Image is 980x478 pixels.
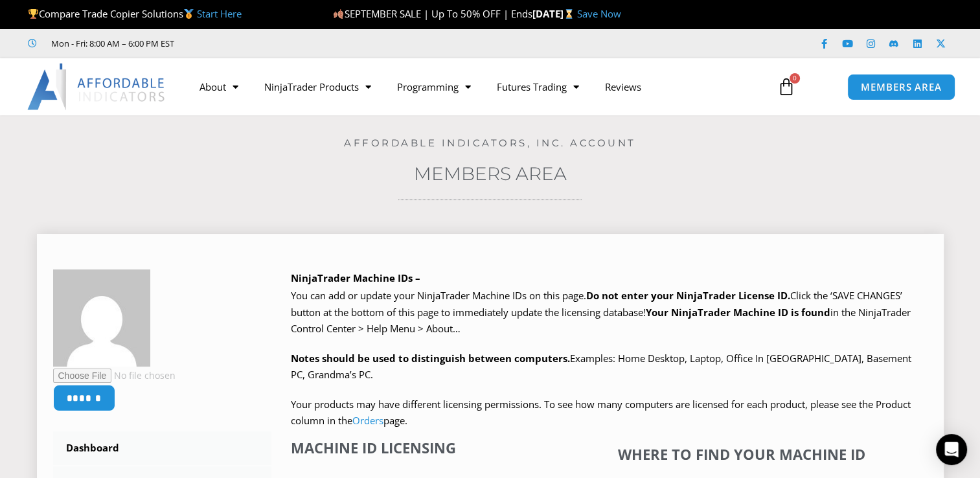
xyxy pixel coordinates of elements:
a: Save Now [577,7,621,20]
strong: Your NinjaTrader Machine ID is found [646,306,830,319]
strong: [DATE] [532,7,577,20]
img: ⌛ [564,9,574,19]
a: Dashboard [53,431,272,465]
img: LogoAI | Affordable Indicators – NinjaTrader [27,63,166,110]
div: Open Intercom Messenger [936,434,967,465]
a: Affordable Indicators, Inc. Account [344,137,636,149]
strong: Notes should be used to distinguish between computers. [291,352,570,365]
img: 47a85d16965df96ec3af68dbed705369d3dc3289d82701169ce179ec4035cc88 [53,269,150,367]
a: About [187,72,251,102]
a: Orders [352,414,383,427]
span: MEMBERS AREA [861,82,942,92]
h4: Machine ID Licensing [291,439,547,456]
a: 0 [758,68,815,106]
span: 0 [790,73,800,84]
a: Start Here [197,7,242,20]
span: SEPTEMBER SALE | Up To 50% OFF | Ends [333,7,532,20]
img: 🥇 [184,9,194,19]
img: 🏆 [28,9,38,19]
h4: Where to find your Machine ID [564,446,920,462]
a: Members Area [414,163,567,185]
span: Click the ‘SAVE CHANGES’ button at the bottom of this page to immediately update the licensing da... [291,289,911,335]
a: NinjaTrader Products [251,72,384,102]
nav: Menu [187,72,765,102]
a: MEMBERS AREA [847,74,955,100]
b: Do not enter your NinjaTrader License ID. [586,289,790,302]
iframe: Customer reviews powered by Trustpilot [192,37,387,50]
a: Futures Trading [484,72,592,102]
a: Programming [384,72,484,102]
span: You can add or update your NinjaTrader Machine IDs on this page. [291,289,586,302]
img: 🍂 [334,9,343,19]
span: Your products may have different licensing permissions. To see how many computers are licensed fo... [291,398,911,427]
b: NinjaTrader Machine IDs – [291,271,420,284]
span: Examples: Home Desktop, Laptop, Office In [GEOGRAPHIC_DATA], Basement PC, Grandma’s PC. [291,352,911,381]
span: Mon - Fri: 8:00 AM – 6:00 PM EST [48,36,174,51]
span: Compare Trade Copier Solutions [28,7,242,20]
a: Reviews [592,72,654,102]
